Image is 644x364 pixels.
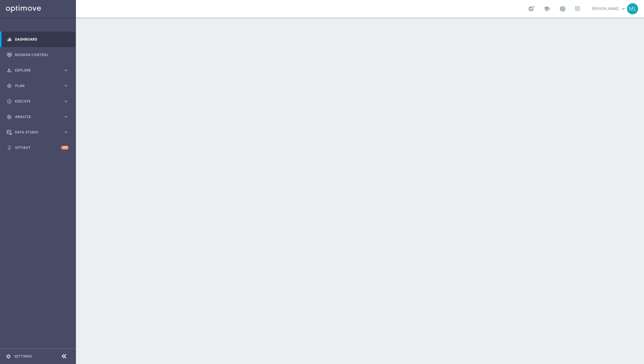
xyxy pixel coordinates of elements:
a: Settings [14,355,32,358]
a: Dashboard [15,32,69,47]
i: settings [6,354,11,359]
a: Mission Control [15,47,69,63]
button: lightbulb Optibot +10 [6,145,69,150]
div: Explore [7,68,63,73]
div: ML [627,3,638,14]
i: play_circle_outline [7,99,12,104]
button: equalizer Dashboard [6,37,69,42]
span: Explore [15,69,63,72]
a: Optibot [15,140,61,155]
div: Dashboard [7,32,69,47]
div: Plan [7,83,63,89]
i: keyboard_arrow_right [63,98,69,104]
a: [PERSON_NAME]keyboard_arrow_down [592,4,627,13]
button: Data Studio keyboard_arrow_right [6,130,69,135]
div: Data Studio [7,130,63,135]
div: +10 [61,146,69,150]
button: Mission Control [6,53,69,57]
div: Analyze [7,114,63,119]
i: keyboard_arrow_right [63,129,69,135]
span: Data Studio [15,131,63,134]
span: Plan [15,84,63,88]
button: person_search Explore keyboard_arrow_right [6,68,69,73]
i: track_changes [7,114,12,119]
i: keyboard_arrow_right [63,114,69,119]
i: person_search [7,68,12,73]
i: lightbulb [7,145,12,150]
span: keyboard_arrow_down [620,6,626,12]
button: track_changes Analyze keyboard_arrow_right [6,115,69,119]
i: keyboard_arrow_right [63,83,69,89]
button: gps_fixed Plan keyboard_arrow_right [6,84,69,88]
span: Execute [15,100,63,103]
i: gps_fixed [7,83,12,89]
div: Optibot [7,140,69,155]
div: Execute [7,99,63,104]
button: play_circle_outline Execute keyboard_arrow_right [6,99,69,104]
div: Mission Control [7,47,69,63]
i: keyboard_arrow_right [63,67,69,73]
i: equalizer [7,37,12,42]
span: school [544,6,550,12]
span: Analyze [15,115,63,119]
